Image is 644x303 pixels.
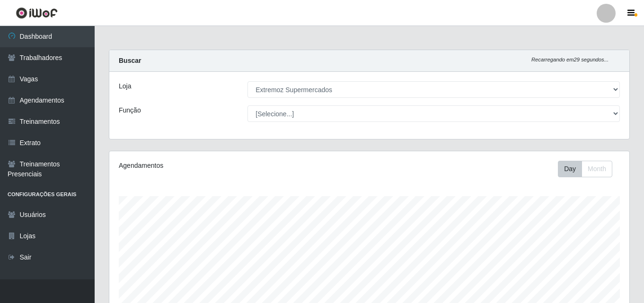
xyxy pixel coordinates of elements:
[119,161,319,171] div: Agendamentos
[531,57,609,62] i: Recarregando em 29 segundos...
[558,161,582,177] button: Day
[119,81,131,91] label: Loja
[558,161,620,177] div: Toolbar with button groups
[119,105,141,115] label: Função
[582,161,612,177] button: Month
[558,161,612,177] div: First group
[119,57,141,64] strong: Buscar
[16,7,58,19] img: CoreUI Logo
